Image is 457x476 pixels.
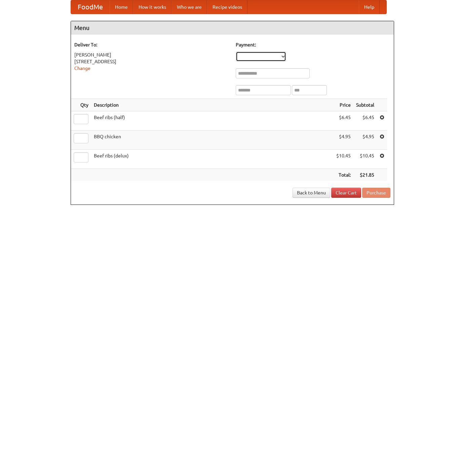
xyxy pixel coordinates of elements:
td: $4.95 [334,131,353,150]
th: Price [334,99,353,111]
td: Beef ribs (delux) [91,150,334,169]
th: Total: [334,169,353,181]
a: Recipe videos [207,0,247,14]
a: Clear Cart [331,188,361,198]
a: Help [359,0,380,14]
button: Purchase [362,188,390,198]
h5: Deliver To: [74,41,229,48]
div: [STREET_ADDRESS] [74,58,229,65]
a: Home [110,0,133,14]
a: FoodMe [71,0,110,14]
td: $10.45 [334,150,353,169]
th: $21.85 [353,169,377,181]
td: BBQ chicken [91,131,334,150]
a: Who we are [172,0,207,14]
a: Change [74,66,90,71]
th: Subtotal [353,99,377,111]
th: Description [91,99,334,111]
a: How it works [133,0,172,14]
td: Beef ribs (half) [91,111,334,131]
td: $4.95 [353,131,377,150]
td: $6.45 [334,111,353,131]
td: $10.45 [353,150,377,169]
th: Qty [71,99,91,111]
h4: Menu [71,21,394,35]
h5: Payment: [236,41,390,48]
td: $6.45 [353,111,377,131]
a: Back to Menu [293,188,330,198]
div: [PERSON_NAME] [74,51,229,58]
